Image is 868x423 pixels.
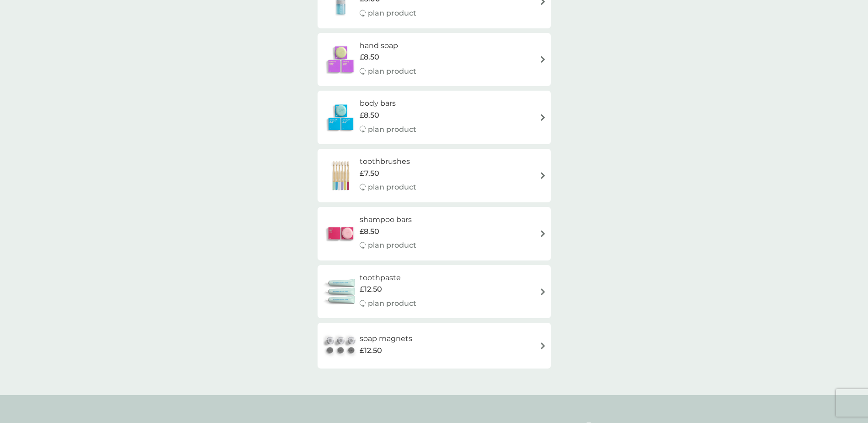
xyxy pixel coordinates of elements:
[368,7,416,19] p: plan product
[539,114,546,121] img: arrow right
[360,214,416,226] h6: shampoo bars
[360,168,379,179] span: £7.50
[539,342,546,349] img: arrow right
[368,298,416,309] p: plan product
[539,172,546,179] img: arrow right
[539,288,546,295] img: arrow right
[368,65,416,77] p: plan product
[322,330,360,362] img: soap magnets
[360,51,379,63] span: £8.50
[360,226,379,238] span: £8.50
[539,56,546,63] img: arrow right
[360,40,416,52] h6: hand soap
[360,283,382,295] span: £12.50
[322,276,360,308] img: toothpaste
[322,217,360,249] img: shampoo bars
[368,181,416,193] p: plan product
[539,230,546,237] img: arrow right
[360,156,416,168] h6: toothbrushes
[322,102,360,134] img: body bars
[368,124,416,136] p: plan product
[360,109,379,121] span: £8.50
[360,272,416,284] h6: toothpaste
[322,160,360,192] img: toothbrushes
[360,98,416,109] h6: body bars
[368,239,416,251] p: plan product
[322,43,360,76] img: hand soap
[360,345,382,357] span: £12.50
[360,333,412,345] h6: soap magnets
